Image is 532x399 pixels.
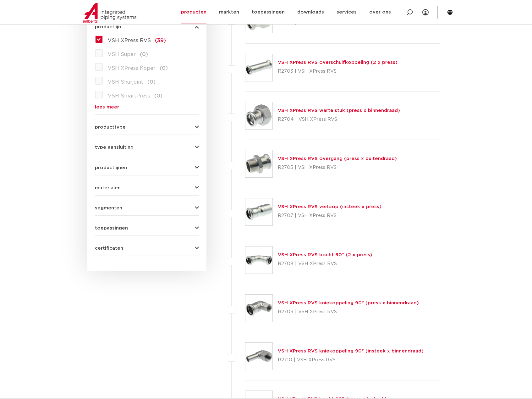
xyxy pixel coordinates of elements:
button: type aansluiting [95,145,199,150]
p: R2707 | VSH XPress RVS [278,211,381,221]
button: toepassingen [95,226,199,230]
span: VSH Super [108,52,136,57]
img: Thumbnail for VSH XPress RVS overgang (press x buitendraad) [245,150,272,177]
span: VSH Shurjoint [108,80,143,85]
img: Thumbnail for VSH XPress RVS overschuifkoppeling (2 x press) [245,54,272,81]
img: Thumbnail for VSH XPress RVS wartelstuk (press x binnendraad) [245,102,272,129]
p: R2703 | VSH XPress RVS [278,66,398,76]
span: VSH XPress Koper [108,66,156,71]
a: VSH XPress RVS verloop (insteek x press) [278,204,381,209]
a: VSH XPress RVS overgang (press x buitendraad) [278,156,397,161]
span: (0) [140,52,148,57]
span: certificaten [95,246,123,251]
a: VSH XPress RVS wartelstuk (press x binnendraad) [278,108,400,113]
a: VSH XPress RVS kniekoppeling 90° (insteek x binnendraad) [278,349,424,353]
span: producttype [95,125,126,130]
span: segmenten [95,206,122,210]
span: (0) [160,66,168,71]
a: lees meer [95,105,199,109]
span: productlijn [95,25,121,29]
img: Thumbnail for VSH XPress RVS bocht 90° (2 x press) [245,247,272,274]
button: materialen [95,186,199,190]
span: productlijnen [95,165,127,170]
img: Thumbnail for VSH XPress RVS kniekoppeling 90° (press x binnendraad) [245,295,272,322]
img: Thumbnail for VSH XPress RVS kniekoppeling 90° (insteek x binnendraad) [245,343,272,370]
span: (0) [154,93,162,98]
p: R2708 | VSH XPress RVS [278,259,372,269]
span: materialen [95,186,121,190]
img: Thumbnail for VSH XPress RVS verloop (insteek x press) [245,198,272,225]
button: producttype [95,125,199,130]
a: VSH XPress RVS bocht 90° (2 x press) [278,252,372,257]
button: certificaten [95,246,199,251]
span: VSH SmartPress [108,93,150,98]
button: productlijnen [95,165,199,170]
span: VSH XPress RVS [108,38,151,43]
a: VSH XPress RVS overschuifkoppeling (2 x press) [278,60,398,65]
p: R2709 | VSH XPress RVS [278,307,419,317]
p: R2710 | VSH XPress RVS [278,355,424,365]
span: (39) [155,38,166,43]
span: toepassingen [95,226,128,230]
a: VSH XPress RVS kniekoppeling 90° (press x binnendraad) [278,301,419,305]
p: R2705 | VSH XPress RVS [278,163,397,173]
button: productlijn [95,25,199,29]
button: segmenten [95,206,199,210]
p: R2704 | VSH XPress RVS [278,114,400,125]
span: type aansluiting [95,145,134,150]
span: (0) [147,80,156,85]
